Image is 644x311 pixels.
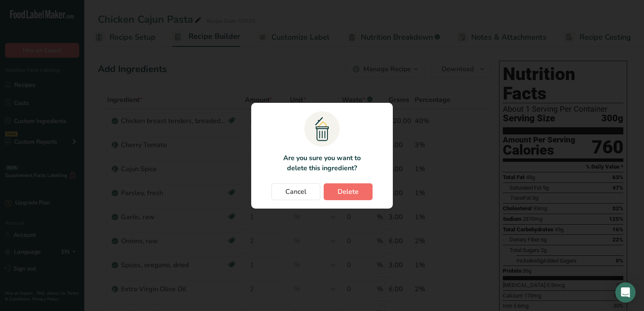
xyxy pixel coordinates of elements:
[324,183,373,200] button: Delete
[271,183,320,200] button: Cancel
[278,153,365,173] p: Are you sure you want to delete this ingredient?
[285,187,306,197] span: Cancel
[338,187,359,197] span: Delete
[615,282,636,303] div: Open Intercom Messenger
